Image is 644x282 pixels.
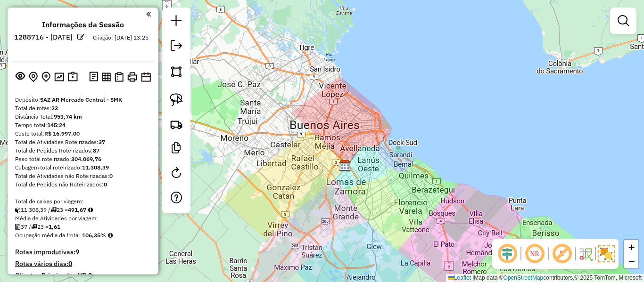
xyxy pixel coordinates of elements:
[166,114,187,135] a: Criar rota
[167,36,186,57] a: Exportar sessão
[89,33,152,42] div: Criação: [DATE] 13:25
[15,113,151,121] div: Distância Total:
[146,8,151,19] a: Clique aqui para minimizar o painel
[68,206,86,213] strong: 491,67
[339,160,351,172] img: SAZ AR Mercado Central - SMK
[15,207,21,213] i: Cubagem total roteirizado
[624,254,638,268] a: Zoom out
[47,121,66,129] strong: 145:24
[50,207,57,213] i: Total de rotas
[15,172,151,180] div: Total de Atividades não Roteirizadas:
[15,260,151,268] h4: Rotas vários dias:
[40,70,52,84] button: Adicionar Atividades
[75,248,79,256] strong: 9
[628,255,635,267] span: −
[88,207,93,213] i: Meta Caixas/viagem: 457,04 Diferença: 34,63
[170,118,183,131] img: Criar rota
[93,147,99,154] strong: 87
[167,138,186,160] a: Criar modelo
[49,223,60,230] strong: 1,61
[15,206,151,214] div: 11.308,39 / 23 =
[66,70,80,84] button: Painel de Sugestão
[15,155,151,163] div: Peso total roteirizado:
[113,70,125,84] button: Visualizar Romaneio
[68,259,72,268] strong: 0
[15,121,151,129] div: Tempo total:
[614,11,633,30] a: Exibir filtros
[15,138,151,146] div: Total de Atividades Roteirizadas:
[27,70,40,84] button: Centralizar mapa no depósito ou ponto de apoio
[42,20,124,29] h4: Informações da Sessão
[446,274,644,282] div: Map data © contributors,© 2025 TomTom, Microsoft
[15,248,151,256] h4: Rotas improdutivas:
[448,274,471,281] a: Leaflet
[125,70,139,84] button: Imprimir Rotas
[578,246,593,261] img: Fluxo de ruas
[71,155,101,162] strong: 304.069,76
[88,271,92,280] strong: 0
[624,240,638,254] a: Zoom in
[15,163,151,172] div: Cubagem total roteirizado:
[31,224,37,230] i: Total de rotas
[44,130,80,137] strong: R$ 16.997,00
[15,214,151,223] div: Média de Atividades por viagem:
[100,70,113,83] button: Visualizar relatório de Roteirização
[551,242,573,265] span: Exibir rótulo
[15,180,151,189] div: Total de Pedidos não Roteirizados:
[82,164,109,171] strong: 11.308,39
[15,232,80,239] span: Ocupação média da frota:
[15,223,151,231] div: 37 / 23 =
[170,65,183,78] img: Selecionar atividades - polígono
[139,70,153,84] button: Disponibilidade de veículos
[598,245,615,262] img: Exibir/Ocultar setores
[82,232,106,239] strong: 106,35%
[15,272,151,280] h4: Clientes Priorizados NR:
[108,233,113,238] em: Média calculada utilizando a maior ocupação (%Peso ou %Cubagem) de cada rota da sessão. Rotas cro...
[170,93,183,106] img: Selecionar atividades - laço
[15,146,151,155] div: Total de Pedidos Roteirizados:
[99,138,105,145] strong: 37
[628,241,635,253] span: +
[87,70,100,84] button: Logs desbloquear sessão
[15,104,151,113] div: Total de rotas:
[496,242,519,265] span: Ocultar deslocamento
[167,11,186,32] a: Nova sessão e pesquisa
[523,242,546,265] span: Ocultar NR
[15,197,151,206] div: Total de caixas por viagem:
[54,113,82,120] strong: 953,74 km
[14,69,27,84] button: Exibir sessão original
[15,129,151,138] div: Custo total:
[40,96,122,103] strong: SAZ AR Mercado Central - SMK
[104,181,107,188] strong: 0
[15,224,21,230] i: Total de Atividades
[52,70,66,83] button: Otimizar todas as rotas
[14,33,73,41] h6: 1288716 - [DATE]
[77,33,84,40] em: Alterar nome da sessão
[472,274,474,281] span: |
[15,96,151,104] div: Depósito:
[51,105,58,112] strong: 23
[109,172,113,179] strong: 0
[167,163,186,185] a: Reroteirizar Sessão
[504,274,544,281] a: OpenStreetMap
